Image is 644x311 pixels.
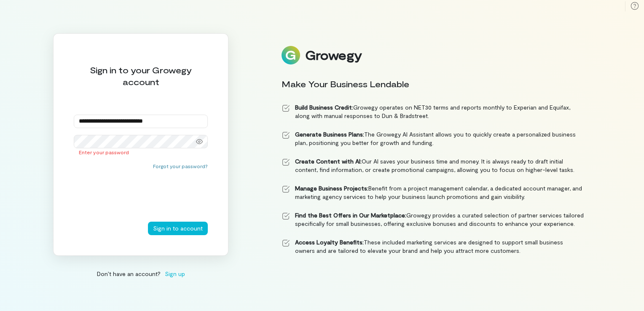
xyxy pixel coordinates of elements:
strong: Create Content with AI: [295,158,362,165]
div: Sign in to your Growegy account [74,64,208,88]
strong: Generate Business Plans: [295,131,364,138]
div: Enter your password [74,148,208,156]
strong: Find the Best Offers in Our Marketplace: [295,212,406,219]
img: Logo [282,46,300,64]
div: Growegy [305,48,362,62]
div: Make Your Business Lendable [282,78,584,90]
span: Sign up [165,269,185,278]
button: Sign in to account [148,222,208,235]
button: Forgot your password? [153,163,208,169]
li: Our AI saves your business time and money. It is always ready to draft initial content, find info... [282,157,584,174]
li: The Growegy AI Assistant allows you to quickly create a personalized business plan, positioning y... [282,130,584,147]
li: These included marketing services are designed to support small business owners and are tailored ... [282,238,584,255]
li: Benefit from a project management calendar, a dedicated account manager, and marketing agency ser... [282,184,584,201]
strong: Access Loyalty Benefits: [295,239,364,246]
li: Growegy provides a curated selection of partner services tailored specifically for small business... [282,211,584,228]
li: Growegy operates on NET30 terms and reports monthly to Experian and Equifax, along with manual re... [282,103,584,120]
div: Don’t have an account? [53,269,228,278]
strong: Build Business Credit: [295,104,353,111]
strong: Manage Business Projects: [295,185,368,192]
